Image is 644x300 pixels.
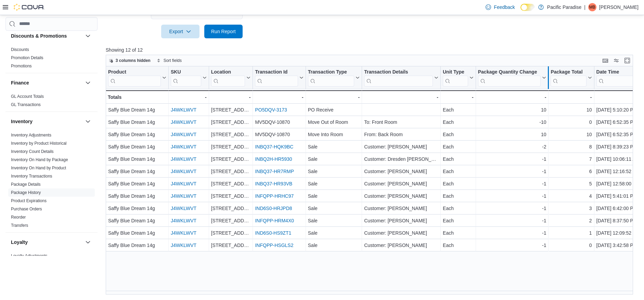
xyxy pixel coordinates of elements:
a: J4WKLWVT [171,230,196,236]
span: Package History [11,190,41,195]
a: Package History [11,190,41,195]
button: Transaction Details [364,69,438,86]
span: Loyalty Adjustments [11,253,48,259]
div: 10 [478,130,546,139]
div: 10 [551,106,592,114]
span: GL Account Totals [11,94,44,99]
div: Package Quantity Change [478,69,541,75]
a: INFQPP-HRM4X0 [255,218,294,223]
a: Inventory On Hand by Package [11,157,68,162]
div: -1 [478,180,546,188]
div: Move Out of Room [308,118,360,126]
div: Product [108,69,161,75]
h3: Inventory [11,118,33,125]
a: Package Details [11,182,41,187]
div: SKU [171,69,201,75]
span: Purchase Orders [11,206,42,212]
span: Package Details [11,182,41,187]
div: 6 [551,167,592,175]
a: J4WKLWVT [171,181,196,186]
a: J4WKLWVT [171,243,196,248]
a: INFQPP-HRHC97 [255,193,294,199]
a: INFQPP-HSGLS2 [255,243,293,248]
div: Customer: Dresden [PERSON_NAME] [364,155,438,163]
div: Inventory [5,131,98,232]
p: Showing 12 of 12 [106,47,639,53]
div: [STREET_ADDRESS] [211,118,251,126]
button: Sort fields [154,56,184,65]
div: Saffy Blue Dream 14g [108,217,166,225]
div: 0 [551,241,592,249]
div: Transaction Type [308,69,354,75]
span: MB [589,3,595,11]
a: INBQ37-HQK9BC [255,144,293,149]
div: PO Receive [308,106,360,114]
button: Enter fullscreen [623,56,631,65]
a: Inventory On Hand by Product [11,166,66,170]
div: Unit Type [443,69,468,75]
div: [STREET_ADDRESS] [211,155,251,163]
div: To: Front Room [364,118,438,126]
a: INBQ37-HR93VB [255,181,292,186]
div: - [308,93,360,101]
div: SKU URL [171,69,201,86]
span: Discounts [11,47,29,52]
a: GL Account Totals [11,94,44,99]
div: Transaction Type [308,69,354,86]
div: MV5DQV-10870 [255,118,303,126]
a: Inventory Count Details [11,149,54,154]
div: Saffy Blue Dream 14g [108,106,166,114]
h3: Finance [11,79,29,86]
div: Product [108,69,161,86]
div: Sale [308,192,360,200]
button: Location [211,69,250,86]
div: Saffy Blue Dream 14g [108,130,166,139]
div: Saffy Blue Dream 14g [108,204,166,212]
img: Cova [14,4,44,11]
div: [STREET_ADDRESS] [211,180,251,188]
div: - [443,93,474,101]
div: Transaction Id [255,69,298,75]
div: Finance [5,92,98,112]
a: INBQ2H-HR5930 [255,156,292,162]
div: Each [443,155,474,163]
div: Unit Type [443,69,468,86]
div: Sale [308,167,360,175]
div: -10 [478,118,546,126]
div: Saffy Blue Dream 14g [108,180,166,188]
a: J4WKLWVT [171,144,196,149]
h3: Discounts & Promotions [11,32,67,39]
button: Unit Type [443,69,474,86]
span: Inventory Count Details [11,149,54,154]
div: Each [443,130,474,139]
span: Promotion Details [11,55,43,61]
button: Finance [84,79,92,87]
div: Customer: [PERSON_NAME] [364,229,438,237]
div: Each [443,106,474,114]
div: Package Quantity Change [478,69,541,86]
span: Sort fields [164,58,182,63]
button: Loyalty [84,238,92,246]
button: Export [161,25,199,38]
div: Saffy Blue Dream 14g [108,241,166,249]
div: 10 [478,106,546,114]
a: J4WKLWVT [171,193,196,199]
a: Discounts [11,47,29,52]
div: Sale [308,180,360,188]
div: Saffy Blue Dream 14g [108,167,166,175]
div: [STREET_ADDRESS] [211,204,251,212]
a: Inventory by Product Historical [11,141,67,146]
a: IND6S0-HS9ZT1 [255,230,291,236]
button: Display options [612,56,620,65]
a: J4WKLWVT [171,132,196,137]
div: Sale [308,217,360,225]
div: - [171,93,207,101]
div: MV5DQV-10870 [255,130,303,139]
button: Finance [11,79,82,86]
div: Customer: [PERSON_NAME] [364,241,438,249]
span: Inventory by Product Historical [11,141,67,146]
div: [STREET_ADDRESS] [211,130,251,139]
a: Loyalty Adjustments [11,253,48,258]
div: Saffy Blue Dream 14g [108,229,166,237]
